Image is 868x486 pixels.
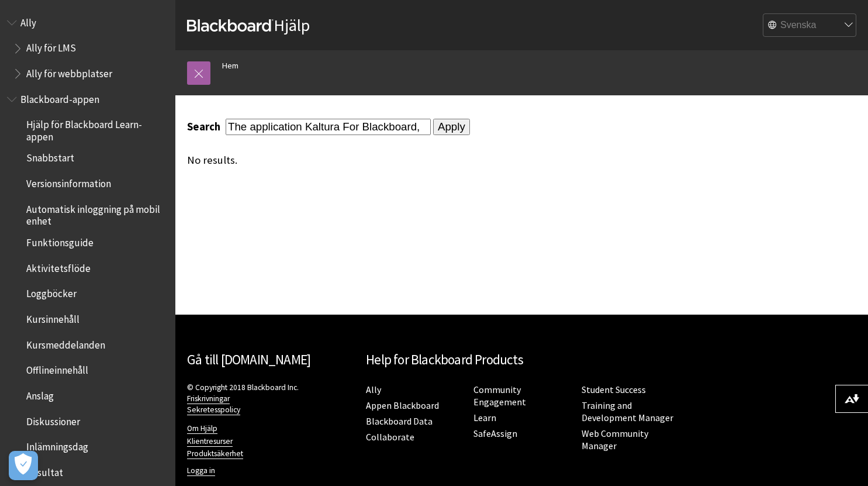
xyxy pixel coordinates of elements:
span: Hjälp för Blackboard Learn-appen [26,115,167,143]
span: Offlineinnehåll [26,360,88,376]
h2: Help for Blackboard Products [366,350,677,370]
a: Student Success [582,384,646,396]
span: Snabbstart [26,149,74,164]
a: Produktsäkerhet [187,449,243,459]
a: Learn [473,412,496,424]
a: Gå till [DOMAIN_NAME] [187,351,310,368]
span: Funktionsguide [26,233,94,249]
span: Loggböcker [26,284,77,300]
a: Collaborate [366,431,414,443]
a: Ally [366,384,381,396]
button: Open Preferences [9,451,38,480]
span: Ally för LMS [26,39,76,54]
span: Resultat [26,463,63,478]
nav: Book outline for Anthology Ally Help [7,13,168,84]
a: Web Community Manager [582,428,648,452]
strong: Blackboard [187,19,274,32]
select: Site Language Selector [763,14,857,37]
a: Klientresurser [187,436,233,447]
span: Kursmeddelanden [26,335,105,351]
a: Sekretesspolicy [187,405,240,415]
a: Friskrivningar [187,394,230,404]
span: Diskussioner [26,412,80,428]
span: Kursinnehåll [26,309,79,325]
div: No results. [187,154,683,167]
a: Blackboard Data [366,415,433,428]
span: Aktivitetsflöde [26,258,91,274]
span: Versionsinformation [26,174,111,189]
a: Appen Blackboard [366,399,439,412]
a: SafeAssign [473,428,517,440]
label: Search [187,120,223,133]
span: Ally [20,13,36,29]
span: Ally för webbplatser [26,64,112,80]
a: Community Engagement [473,384,526,408]
p: © Copyright 2018 Blackboard Inc. [187,382,354,415]
span: Inlämningsdag [26,437,88,453]
a: Om Hjälp [187,423,217,434]
input: Apply [433,119,470,135]
a: Hem [222,58,238,73]
span: Automatisk inloggning på mobil enhet [26,199,167,227]
a: Logga in [187,466,215,476]
span: Blackboard-appen [20,89,99,105]
span: Anslag [26,386,54,402]
a: Training and Development Manager [582,399,673,424]
a: BlackboardHjälp [187,15,310,36]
